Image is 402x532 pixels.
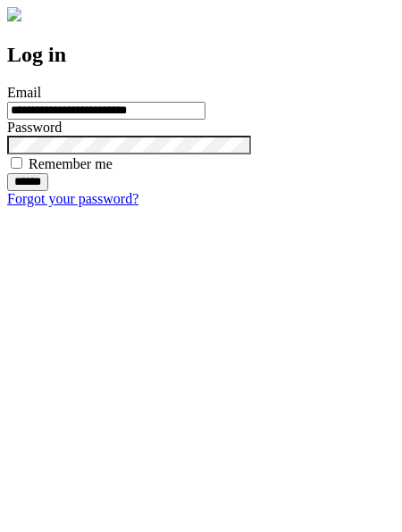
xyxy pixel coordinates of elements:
[29,156,113,171] label: Remember me
[7,120,62,135] label: Password
[7,191,138,206] a: Forgot your password?
[7,7,21,21] img: logo-4e3dc11c47720685a147b03b5a06dd966a58ff35d612b21f08c02c0306f2b779.png
[7,85,41,100] label: Email
[7,43,395,67] h2: Log in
